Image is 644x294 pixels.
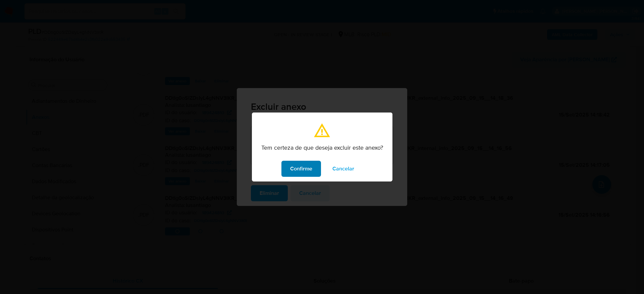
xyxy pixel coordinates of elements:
span: Cancelar [332,161,354,176]
button: modal_confirmation.confirm [281,161,321,177]
div: modal_confirmation.title [252,113,392,181]
p: Tem certeza de que deseja excluir este anexo? [261,144,383,151]
span: Confirme [290,161,312,176]
button: modal_confirmation.cancel [324,161,363,177]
